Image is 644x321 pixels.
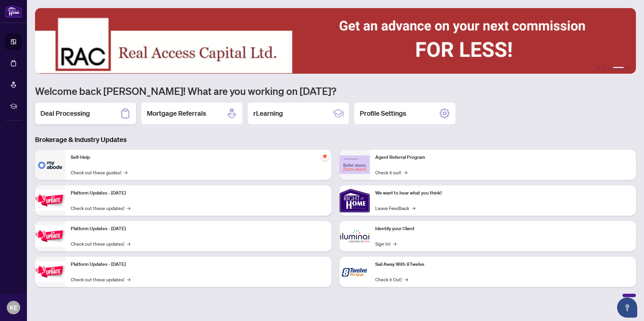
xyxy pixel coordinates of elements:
a: Check out these updates!→ [71,276,130,283]
p: Platform Updates - [DATE] [71,225,326,233]
h3: Brokerage & Industry Updates [35,135,636,144]
span: → [127,276,130,283]
p: We want to hear what you think! [375,189,631,197]
span: → [412,204,415,212]
img: Slide 3 [35,8,636,74]
img: logo [5,5,22,17]
button: Open asap [617,297,637,318]
h1: Welcome back [PERSON_NAME]! What are you working on [DATE]? [35,84,636,97]
a: Check out these updates!→ [71,240,130,247]
h2: Deal Processing [40,109,90,118]
p: Identify your Client [375,225,631,233]
span: → [405,276,408,283]
img: Platform Updates - July 8, 2025 [35,225,65,247]
button: 1 [597,67,600,70]
button: 4 [613,67,624,70]
span: pushpin [321,152,329,160]
button: 5 [626,67,629,70]
button: 2 [602,67,605,70]
button: 3 [608,67,610,70]
p: Sail Away With 8Twelve [375,261,631,268]
a: Check it out!→ [375,169,407,176]
span: KE [10,303,18,312]
h2: rLearning [253,109,283,118]
a: Sign In!→ [375,240,396,247]
a: Leave Feedback→ [375,204,415,212]
span: → [393,240,396,247]
img: Sail Away With 8Twelve [340,257,370,287]
span: → [124,169,127,176]
h2: Mortgage Referrals [147,109,206,118]
p: Self-Help [71,154,326,161]
a: Check out these guides!→ [71,169,127,176]
img: Platform Updates - July 21, 2025 [35,190,65,211]
img: We want to hear what you think! [340,185,370,216]
img: Agent Referral Program [340,155,370,174]
img: Identify your Client [340,221,370,251]
a: Check out these updates!→ [71,204,130,212]
a: Check it Out!→ [375,276,408,283]
p: Platform Updates - [DATE] [71,189,326,197]
span: → [404,169,407,176]
img: Self-Help [35,150,65,180]
img: Platform Updates - June 23, 2025 [35,261,65,282]
h2: Profile Settings [360,109,406,118]
span: → [127,204,130,212]
span: → [127,240,130,247]
p: Platform Updates - [DATE] [71,261,326,268]
p: Agent Referral Program [375,154,631,161]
